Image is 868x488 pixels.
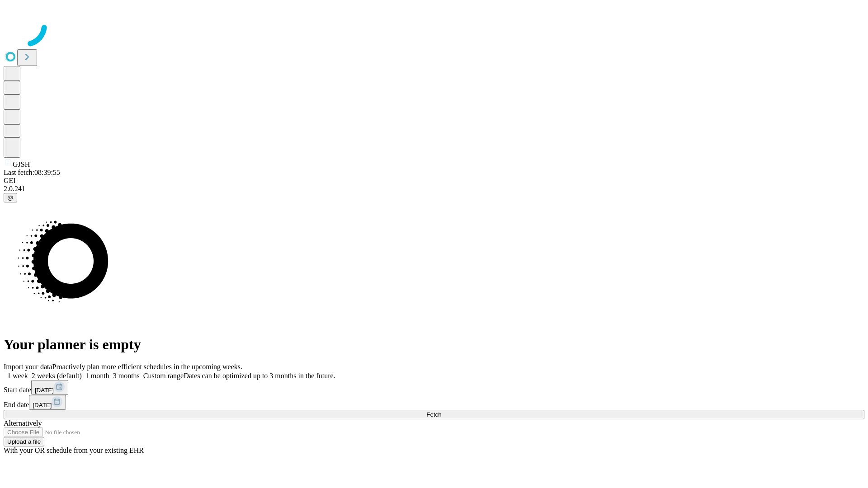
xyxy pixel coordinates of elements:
[4,437,44,446] button: Upload a file
[4,419,42,427] span: Alternatively
[32,372,82,380] span: 2 weeks (default)
[426,411,441,418] span: Fetch
[113,372,140,380] span: 3 months
[4,410,864,419] button: Fetch
[4,193,17,202] button: @
[52,363,242,371] span: Proactively plan more efficient schedules in the upcoming weeks.
[143,372,184,380] span: Custom range
[29,395,66,410] button: [DATE]
[33,402,52,408] span: [DATE]
[184,372,335,380] span: Dates can be optimized up to 3 months in the future.
[7,194,14,201] span: @
[4,446,144,454] span: With your OR schedule from your existing EHR
[4,395,864,410] div: End date
[85,372,109,380] span: 1 month
[4,336,864,353] h1: Your planner is empty
[31,380,68,395] button: [DATE]
[4,177,864,185] div: GEI
[4,169,60,176] span: Last fetch: 08:39:55
[4,185,864,193] div: 2.0.241
[35,387,54,394] span: [DATE]
[7,372,28,380] span: 1 week
[4,363,52,371] span: Import your data
[4,380,864,395] div: Start date
[13,160,30,168] span: GJSH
